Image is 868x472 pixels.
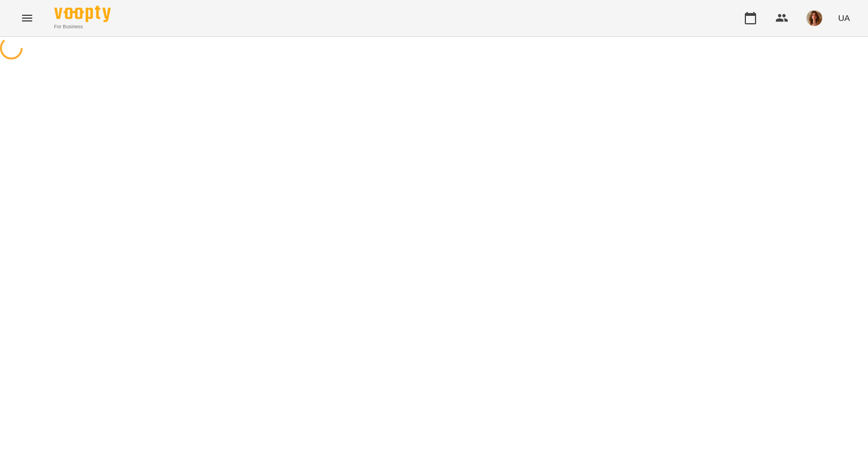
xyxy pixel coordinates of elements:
img: Voopty Logo [54,6,111,22]
button: UA [834,7,854,28]
span: For Business [54,23,111,31]
button: Menu [14,5,41,32]
span: UA [838,12,850,24]
img: d73ace202ee2ff29bce2c456c7fd2171.png [806,10,822,26]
